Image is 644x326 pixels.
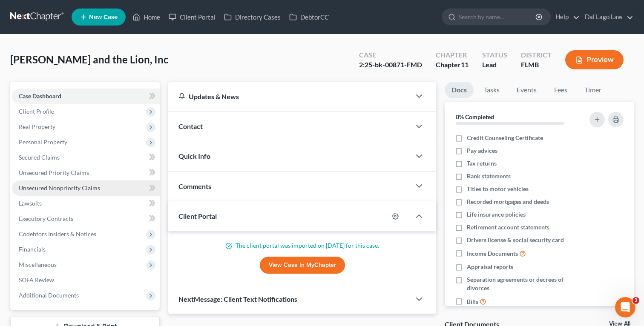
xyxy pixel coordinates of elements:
[467,146,497,155] span: Pay advices
[89,14,118,20] span: New Case
[467,134,543,142] span: Credit Counseling Certificate
[551,9,580,25] a: Help
[19,123,55,130] span: Real Property
[482,60,507,70] div: Lead
[178,295,297,303] span: NextMessage: Client Text Notifications
[445,82,474,98] a: Docs
[482,50,507,60] div: Status
[510,82,543,98] a: Events
[19,261,57,268] span: Miscellaneous
[164,9,220,25] a: Client Portal
[12,211,160,226] a: Executory Contracts
[578,82,608,98] a: Timer
[178,122,203,130] span: Contact
[19,230,96,237] span: Codebtors Insiders & Notices
[285,9,333,25] a: DebtorCC
[178,182,211,190] span: Comments
[615,297,635,317] iframe: Intercom live chat
[12,272,160,288] a: SOFA Review
[12,165,160,180] a: Unsecured Priority Claims
[467,297,478,306] span: Bills
[359,60,422,70] div: 2:25-bk-00871-FMD
[467,159,497,168] span: Tax returns
[547,82,574,98] a: Fees
[581,9,633,25] a: Dal Lago Law
[19,92,61,100] span: Case Dashboard
[359,50,422,60] div: Case
[260,257,345,274] a: View Case in MyChapter
[19,169,89,176] span: Unsecured Priority Claims
[12,196,160,211] a: Lawsuits
[461,60,469,69] span: 11
[19,138,67,146] span: Personal Property
[10,53,168,66] span: [PERSON_NAME] and the Lion, Inc
[12,150,160,165] a: Secured Claims
[467,275,579,292] span: Separation agreements or decrees of divorces
[220,9,285,25] a: Directory Cases
[632,297,639,304] span: 3
[12,180,160,196] a: Unsecured Nonpriority Claims
[19,215,73,222] span: Executory Contracts
[467,223,549,232] span: Retirement account statements
[467,236,564,244] span: Drivers license & social security card
[467,210,526,219] span: Life insurance policies
[12,89,160,104] a: Case Dashboard
[178,92,400,101] div: Updates & News
[459,9,537,25] input: Search by name...
[178,152,210,160] span: Quick Info
[19,108,54,115] span: Client Profile
[19,154,60,161] span: Secured Claims
[521,60,552,70] div: FLMB
[456,113,494,120] strong: 0% Completed
[128,9,164,25] a: Home
[19,184,100,192] span: Unsecured Nonpriority Claims
[19,276,54,283] span: SOFA Review
[178,212,217,220] span: Client Portal
[19,200,42,207] span: Lawsuits
[19,246,46,253] span: Financials
[178,241,426,250] p: The client portal was imported on [DATE] for this case.
[565,50,624,69] button: Preview
[436,60,469,70] div: Chapter
[467,172,511,180] span: Bank statements
[467,197,549,206] span: Recorded mortgages and deeds
[467,263,513,271] span: Appraisal reports
[19,292,79,299] span: Additional Documents
[467,249,518,258] span: Income Documents
[477,82,506,98] a: Tasks
[467,185,529,193] span: Titles to motor vehicles
[436,50,469,60] div: Chapter
[521,50,552,60] div: District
